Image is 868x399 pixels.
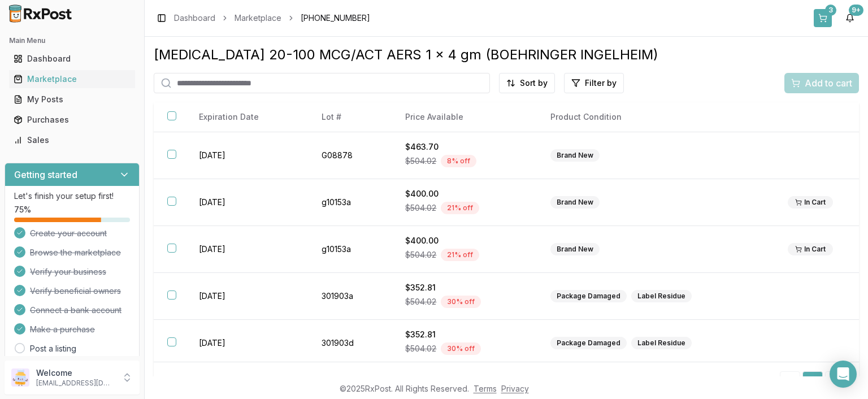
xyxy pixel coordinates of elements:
[550,290,627,302] div: Package Damaged
[405,249,436,261] span: $504.02
[9,89,135,110] a: My Posts
[30,247,121,258] span: Browse the marketplace
[14,135,131,146] div: Sales
[14,94,131,105] div: My Posts
[5,111,140,129] button: Purchases
[308,226,392,273] td: g10153a
[14,204,31,215] span: 75 %
[441,202,479,214] div: 21 % off
[9,36,135,45] h2: Main Menu
[5,50,140,68] button: Dashboard
[308,273,392,320] td: 301903a
[30,285,121,297] span: Verify beneficial owners
[301,12,370,24] span: [PHONE_NUMBER]
[154,46,859,64] div: [MEDICAL_DATA] 20-100 MCG/ACT AERS 1 x 4 gm (BOEHRINGER INGELHEIM)
[30,343,76,354] a: Post a listing
[235,12,281,24] a: Marketplace
[841,9,859,27] button: 9+
[441,155,476,167] div: 8 % off
[174,12,215,24] a: Dashboard
[788,196,833,209] div: In Cart
[9,110,135,130] a: Purchases
[308,102,392,132] th: Lot #
[814,9,832,27] button: 3
[5,5,77,23] img: RxPost Logo
[308,179,392,226] td: g10153a
[36,379,115,388] p: [EMAIL_ADDRESS][DOMAIN_NAME]
[405,282,523,293] div: $352.81
[14,190,130,202] p: Let's finish your setup first!
[9,69,135,89] a: Marketplace
[14,53,131,64] div: Dashboard
[308,320,392,367] td: 301903d
[788,243,833,255] div: In Cart
[9,130,135,150] a: Sales
[14,168,77,181] h3: Getting started
[30,305,121,316] span: Connect a bank account
[405,188,523,199] div: $400.00
[405,296,436,307] span: $504.02
[501,384,529,393] a: Privacy
[405,202,436,214] span: $504.02
[405,329,523,340] div: $352.81
[825,5,836,16] div: 3
[520,77,548,89] span: Sort by
[185,273,308,320] td: [DATE]
[36,367,115,379] p: Welcome
[14,114,131,125] div: Purchases
[185,320,308,367] td: [DATE]
[167,376,255,387] div: Showing 1 to 6 of 6 entries
[631,290,692,302] div: Label Residue
[550,149,600,162] div: Brand New
[564,73,624,93] button: Filter by
[30,266,106,277] span: Verify your business
[441,342,481,355] div: 30 % off
[308,132,392,179] td: G08878
[474,384,497,393] a: Terms
[185,226,308,273] td: [DATE]
[499,73,555,93] button: Sort by
[405,235,523,246] div: $400.00
[5,70,140,88] button: Marketplace
[550,243,600,255] div: Brand New
[405,155,436,167] span: $504.02
[405,343,436,354] span: $504.02
[441,249,479,261] div: 21 % off
[9,49,135,69] a: Dashboard
[441,296,481,308] div: 30 % off
[14,73,131,85] div: Marketplace
[5,131,140,149] button: Sales
[780,371,845,392] nav: pagination
[537,102,774,132] th: Product Condition
[174,12,370,24] nav: breadcrumb
[392,102,537,132] th: Price Available
[30,324,95,335] span: Make a purchase
[631,337,692,349] div: Label Residue
[11,368,29,387] img: User avatar
[5,90,140,109] button: My Posts
[405,141,523,153] div: $463.70
[585,77,617,89] span: Filter by
[830,361,857,388] div: Open Intercom Messenger
[849,5,863,16] div: 9+
[802,371,823,392] a: 1
[30,228,107,239] span: Create your account
[185,132,308,179] td: [DATE]
[550,196,600,209] div: Brand New
[185,179,308,226] td: [DATE]
[185,102,308,132] th: Expiration Date
[550,337,627,349] div: Package Damaged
